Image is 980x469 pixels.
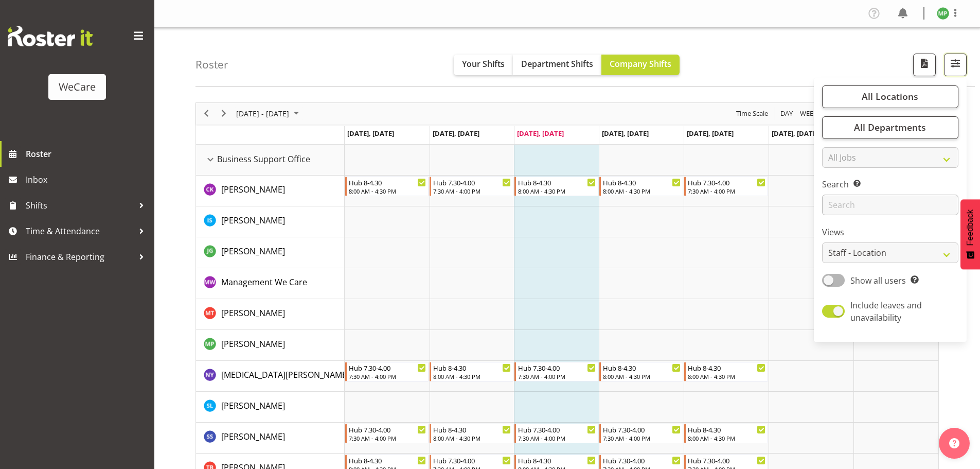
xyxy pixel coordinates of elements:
[687,129,734,138] span: [DATE], [DATE]
[221,369,349,381] a: [MEDICAL_DATA][PERSON_NAME]
[217,107,231,120] button: Next
[26,223,134,239] span: Time & Attendance
[349,187,426,195] div: 8:00 AM - 4:30 PM
[513,55,601,75] button: Department Shifts
[688,187,765,195] div: 7:30 AM - 4:00 PM
[430,424,513,443] div: Savita Savita"s event - Hub 8-4.30 Begin From Tuesday, September 30, 2025 at 8:00:00 AM GMT+13:00...
[603,372,681,380] div: 8:00 AM - 4:30 PM
[601,55,680,75] button: Company Shifts
[221,184,285,195] span: [PERSON_NAME]
[735,107,769,120] span: Time Scale
[195,59,228,71] h4: Roster
[603,434,681,442] div: 7:30 AM - 4:00 PM
[196,237,345,268] td: Janine Grundler resource
[347,129,394,138] span: [DATE], [DATE]
[221,400,285,411] span: [PERSON_NAME]
[862,90,918,102] span: All Locations
[221,246,285,257] span: [PERSON_NAME]
[217,153,310,165] span: Business Support Office
[949,438,959,448] img: help-xxl-2.png
[349,455,426,465] div: Hub 8-4.30
[599,177,683,196] div: Chloe Kim"s event - Hub 8-4.30 Begin From Thursday, October 2, 2025 at 8:00:00 AM GMT+13:00 Ends ...
[798,107,819,120] button: Timeline Week
[822,195,958,215] input: Search
[433,187,511,195] div: 7:30 AM - 4:00 PM
[26,172,149,187] span: Inbox
[200,107,213,120] button: Previous
[688,372,765,380] div: 8:00 AM - 4:30 PM
[433,434,511,442] div: 8:00 AM - 4:30 PM
[196,423,345,454] td: Savita Savita resource
[735,107,770,120] button: Time Scale
[688,424,765,435] div: Hub 8-4.30
[221,215,285,226] span: [PERSON_NAME]
[514,424,598,443] div: Savita Savita"s event - Hub 7.30-4.00 Begin From Wednesday, October 1, 2025 at 7:30:00 AM GMT+13:...
[518,362,596,373] div: Hub 7.30-4.00
[688,362,765,373] div: Hub 8-4.30
[944,54,967,76] button: Filter Shifts
[235,107,304,120] button: October 2025
[603,455,681,465] div: Hub 7.30-4.00
[518,372,596,380] div: 7:30 AM - 4:00 PM
[518,434,596,442] div: 7:30 AM - 4:00 PM
[966,210,975,246] span: Feedback
[26,198,134,213] span: Shifts
[235,107,290,120] span: [DATE] - [DATE]
[233,103,305,125] div: Sep 29 - Oct 05, 2025
[349,424,426,435] div: Hub 7.30-4.00
[610,58,671,70] span: Company Shifts
[822,178,958,190] label: Search
[514,177,598,196] div: Chloe Kim"s event - Hub 8-4.30 Begin From Wednesday, October 1, 2025 at 8:00:00 AM GMT+13:00 Ends...
[684,177,768,196] div: Chloe Kim"s event - Hub 7.30-4.00 Begin From Friday, October 3, 2025 at 7:30:00 AM GMT+13:00 Ends...
[221,430,285,443] a: [PERSON_NAME]
[433,455,511,465] div: Hub 7.30-4.00
[196,268,345,299] td: Management We Care resource
[221,307,285,319] span: [PERSON_NAME]
[517,129,564,138] span: [DATE], [DATE]
[196,206,345,237] td: Isabel Simcox resource
[603,424,681,435] div: Hub 7.30-4.00
[684,362,768,381] div: Nikita Yates"s event - Hub 8-4.30 Begin From Friday, October 3, 2025 at 8:00:00 AM GMT+13:00 Ends...
[221,183,285,196] a: [PERSON_NAME]
[462,58,505,70] span: Your Shifts
[779,107,795,120] button: Timeline Day
[345,424,429,443] div: Savita Savita"s event - Hub 7.30-4.00 Begin From Monday, September 29, 2025 at 7:30:00 AM GMT+13:...
[430,177,513,196] div: Chloe Kim"s event - Hub 7.30-4.00 Begin From Tuesday, September 30, 2025 at 7:30:00 AM GMT+13:00 ...
[196,392,345,423] td: Sarah Lamont resource
[221,276,307,288] span: Management We Care
[779,107,794,120] span: Day
[433,129,479,138] span: [DATE], [DATE]
[599,424,683,443] div: Savita Savita"s event - Hub 7.30-4.00 Begin From Thursday, October 2, 2025 at 7:30:00 AM GMT+13:0...
[221,399,285,412] a: [PERSON_NAME]
[514,362,598,381] div: Nikita Yates"s event - Hub 7.30-4.00 Begin From Wednesday, October 1, 2025 at 7:30:00 AM GMT+13:0...
[349,177,426,187] div: Hub 8-4.30
[603,177,681,187] div: Hub 8-4.30
[345,362,429,381] div: Nikita Yates"s event - Hub 7.30-4.00 Begin From Monday, September 29, 2025 at 7:30:00 AM GMT+13:0...
[433,177,511,187] div: Hub 7.30-4.00
[518,455,596,465] div: Hub 8-4.30
[850,275,906,286] span: Show all users
[221,431,285,442] span: [PERSON_NAME]
[518,187,596,195] div: 8:00 AM - 4:30 PM
[345,177,429,196] div: Chloe Kim"s event - Hub 8-4.30 Begin From Monday, September 29, 2025 at 8:00:00 AM GMT+13:00 Ends...
[59,79,96,95] div: WeCare
[26,146,149,162] span: Roster
[349,434,426,442] div: 7:30 AM - 4:00 PM
[937,7,949,20] img: millie-pumphrey11278.jpg
[822,85,958,108] button: All Locations
[433,424,511,435] div: Hub 8-4.30
[433,362,511,373] div: Hub 8-4.30
[215,103,233,125] div: next period
[196,176,345,206] td: Chloe Kim resource
[822,116,958,139] button: All Departments
[196,145,345,176] td: Business Support Office resource
[454,55,513,75] button: Your Shifts
[26,249,134,265] span: Finance & Reporting
[198,103,215,125] div: previous period
[221,338,285,350] span: [PERSON_NAME]
[684,424,768,443] div: Savita Savita"s event - Hub 8-4.30 Begin From Friday, October 3, 2025 at 8:00:00 AM GMT+13:00 End...
[688,434,765,442] div: 8:00 AM - 4:30 PM
[688,177,765,187] div: Hub 7.30-4.00
[518,177,596,187] div: Hub 8-4.30
[433,372,511,380] div: 8:00 AM - 4:30 PM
